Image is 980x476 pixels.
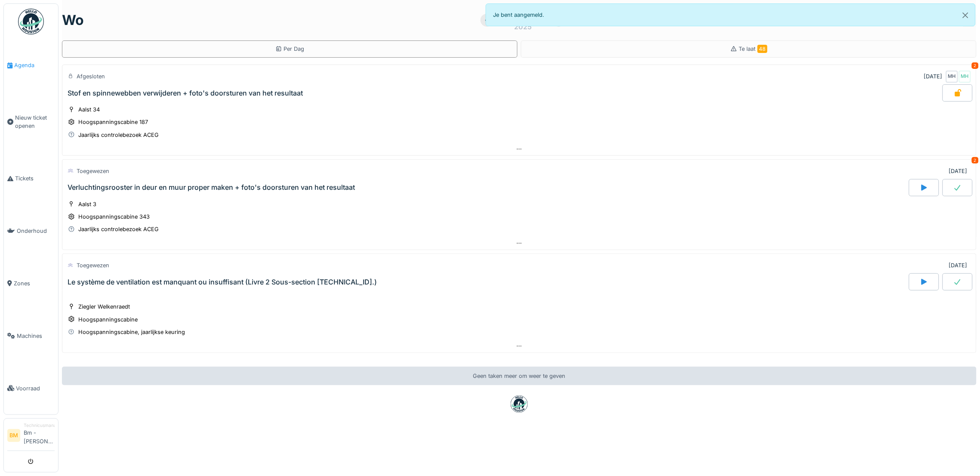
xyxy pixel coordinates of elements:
div: Ziegler Welkenraedt [78,303,130,311]
div: Aalst 3 [78,200,96,208]
button: Close [956,4,975,27]
div: Per Dag [275,45,305,53]
span: Zones [14,279,55,287]
div: Hoogspanningscabine 187 [78,118,148,126]
div: Le système de ventilation est manquant ou insuffisant (Livre 2 Sous-section [TECHNICAL_ID].) [68,278,377,286]
div: Hoogspanningscabine [78,315,138,324]
h1: wo [62,12,84,28]
div: [DATE] [949,167,968,175]
div: Technicusmanager [24,422,55,429]
div: 2 [972,157,979,164]
div: [DATE] [924,72,943,80]
span: Nieuw ticket openen [15,114,55,130]
div: 2025 [514,22,532,32]
span: Voorraad [16,384,55,393]
a: Machines [4,309,58,362]
div: Hoogspanningscabine, jaarlijkse keuring [78,328,185,336]
div: Jaarlijks controlebezoek ACEG [78,225,159,233]
div: MH [959,71,971,83]
div: [DATE] [949,261,968,269]
span: Agenda [14,61,55,69]
a: BM TechnicusmanagerBm - [PERSON_NAME] [7,422,55,451]
span: Machines [17,332,55,340]
a: Agenda [4,39,58,92]
div: Je bent aangemeld. [486,3,976,26]
div: Jaarlijks controlebezoek ACEG [78,131,159,139]
a: Voorraad [4,362,58,414]
div: Aalst 34 [78,105,100,114]
div: Toegewezen [77,261,109,269]
span: Te laat [739,46,767,52]
span: 48 [758,45,767,53]
div: Verluchtingsrooster in deur en muur proper maken + foto's doorsturen van het resultaat [68,183,355,192]
div: Hoogspanningscabine 343 [78,213,150,221]
li: Bm - [PERSON_NAME] [24,422,55,449]
div: Toegewezen [77,167,109,175]
span: Onderhoud [17,227,55,235]
a: Tickets [4,152,58,205]
a: Onderhoud [4,205,58,257]
a: Zones [4,257,58,310]
span: Tickets [15,174,55,182]
div: Afgesloten [77,72,105,80]
div: Stof en spinnewebben verwijderen + foto's doorsturen van het resultaat [68,89,303,97]
li: BM [7,429,20,442]
div: 2 [972,62,979,69]
div: Geen taken meer om weer te geven [62,367,977,385]
img: badge-BVDL4wpA.svg [511,396,528,413]
img: Badge_color-CXgf-gQk.svg [18,9,44,34]
div: MH [946,71,958,83]
a: Nieuw ticket openen [4,92,58,152]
